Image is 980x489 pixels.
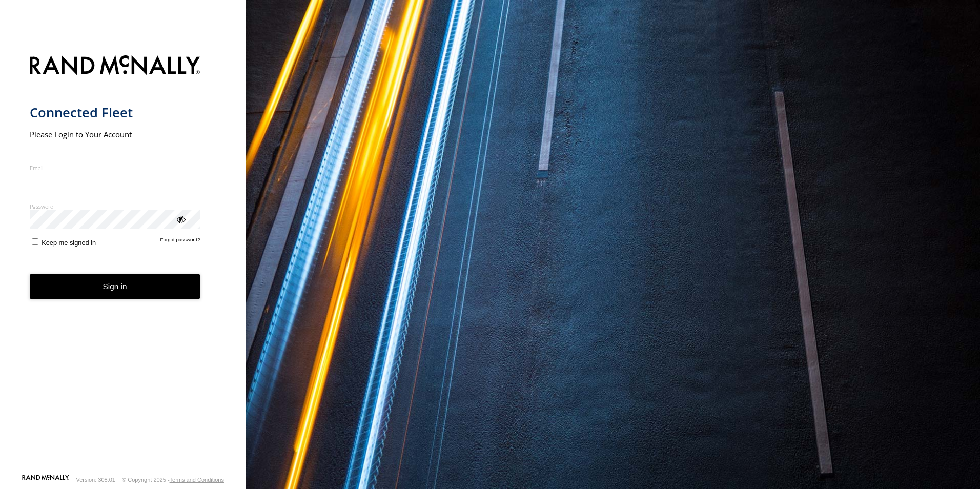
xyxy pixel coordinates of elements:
[42,239,96,247] span: Keep me signed in
[30,53,200,79] img: Rand McNally
[30,164,200,172] label: Email
[30,274,200,299] button: Sign in
[30,49,217,474] form: main
[170,477,224,483] a: Terms and Conditions
[76,477,115,483] div: Version: 308.01
[160,237,200,247] a: Forgot password?
[30,202,200,210] label: Password
[32,238,38,245] input: Keep me signed in
[30,104,200,121] h1: Connected Fleet
[122,477,224,483] div: © Copyright 2025 -
[30,129,200,139] h2: Please Login to Your Account
[175,214,186,224] div: ViewPassword
[22,475,69,485] a: Visit our Website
